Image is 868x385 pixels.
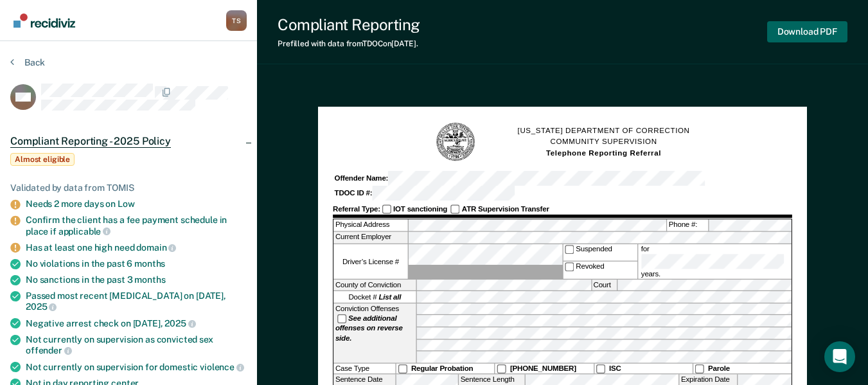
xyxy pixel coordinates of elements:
[200,362,244,372] span: violence
[333,204,380,213] strong: Referral Type:
[695,364,705,374] input: Parole
[824,341,855,372] div: Open Intercom Messenger
[667,220,708,231] label: Phone #:
[134,258,165,269] span: months
[497,364,506,374] input: [PHONE_NUMBER]
[641,254,784,269] input: for years.
[333,220,407,231] label: Physical Address
[26,215,247,237] div: Confirm the client has a fee payment schedule in place if applicable
[164,318,195,328] span: 2025
[333,303,416,363] div: Conviction Offenses
[10,153,75,166] span: Almost eligible
[26,318,247,329] div: Negative arrest check on [DATE],
[26,361,247,373] div: Not currently on supervision for domestic
[26,301,57,312] span: 2025
[436,121,477,163] img: TN Seal
[10,183,247,193] div: Validated by data from TOMIS
[565,245,574,255] input: Suspended
[546,148,661,157] strong: Telephone Reporting Referral
[398,364,407,374] input: Regular Probation
[278,15,420,34] div: Compliant Reporting
[226,10,247,31] div: T S
[462,204,549,213] strong: ATR Supervision Transfer
[349,292,402,301] span: Docket #
[596,364,605,374] input: ISC
[563,262,637,278] label: Revoked
[335,174,389,183] strong: Offender Name:
[609,364,621,373] strong: ISC
[278,39,420,48] div: Prefilled with data from TDOC on [DATE] .
[335,314,403,343] strong: See additional offenses on reverse side.
[333,232,407,243] label: Current Employer
[708,364,730,373] strong: Parole
[382,204,392,214] input: IOT sanctioning
[510,364,576,373] strong: [PHONE_NUMBER]
[335,189,373,197] strong: TDOC ID #:
[411,364,473,373] strong: Regular Probation
[518,125,690,159] h1: [US_STATE] DEPARTMENT OF CORRECTION COMMUNITY SUPERVISION
[592,280,616,291] label: Court
[378,293,401,301] strong: List all
[333,244,407,279] label: Driver’s License #
[393,204,447,213] strong: IOT sanctioning
[450,204,460,214] input: ATR Supervision Transfer
[333,280,416,291] label: County of Conviction
[226,10,247,31] button: Profile dropdown button
[134,274,165,285] span: months
[563,244,637,261] label: Suspended
[13,13,75,28] img: Recidiviz
[333,364,395,374] div: Case Type
[26,334,247,356] div: Not currently on supervision as convicted sex
[10,57,45,68] button: Back
[26,199,247,210] div: Needs 2 more days on Low
[26,291,247,312] div: Passed most recent [MEDICAL_DATA] on [DATE],
[767,21,847,42] button: Download PDF
[565,262,574,272] input: Revoked
[337,314,347,324] input: See additional offenses on reverse side.
[26,345,72,355] span: offender
[26,242,247,253] div: Has at least one high need domain
[26,274,247,285] div: No sanctions in the past 3
[639,244,790,279] label: for years.
[10,135,171,148] span: Compliant Reporting - 2025 Policy
[26,258,247,269] div: No violations in the past 6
